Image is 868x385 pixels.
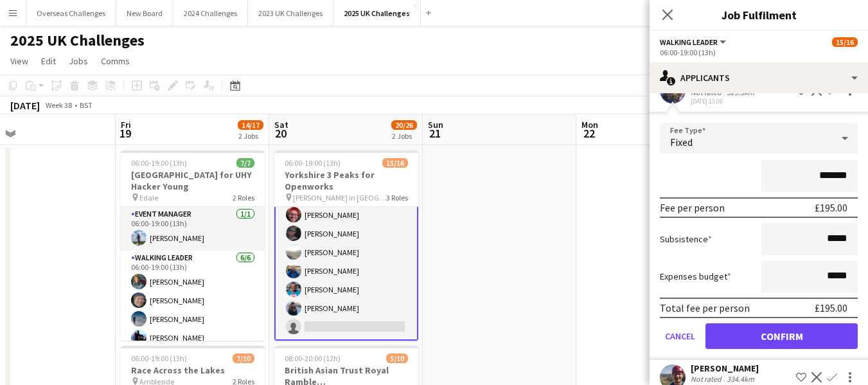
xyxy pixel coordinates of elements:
span: 06:00-19:00 (13h) [285,158,341,168]
span: 14/17 [238,120,263,130]
div: Not rated [691,374,724,384]
div: 06:00-19:00 (13h) [660,48,858,57]
span: 22 [580,126,598,141]
span: 15/16 [382,158,408,168]
div: Fee per person [660,201,725,214]
span: Walking Leader [660,37,718,47]
div: 2 Jobs [238,131,263,141]
a: View [5,53,33,69]
h1: 2025 UK Challenges [10,31,145,50]
button: New Board [116,1,173,26]
span: 15/16 [832,37,858,47]
span: Sun [428,119,443,130]
span: 5/10 [386,354,408,363]
div: £195.00 [815,201,847,214]
span: Fri [121,119,131,130]
div: Applicants [650,62,868,93]
a: Edit [36,53,61,69]
app-job-card: 06:00-19:00 (13h)15/16Yorkshire 3 Peaks for Openworks [PERSON_NAME] in [GEOGRAPHIC_DATA]3 Roles[P... [274,150,418,341]
label: Subsistence [660,233,712,245]
div: 2 Jobs [392,131,416,141]
button: Cancel [660,323,700,349]
span: Jobs [69,55,88,67]
button: 2024 Challenges [173,1,248,26]
span: Comms [101,55,130,67]
div: BST [80,100,93,110]
span: Sat [274,119,288,130]
span: Edit [41,55,56,67]
div: Total fee per person [660,301,750,314]
app-card-role: Event Manager1/106:00-19:00 (13h)[PERSON_NAME] [121,207,265,251]
button: 2023 UK Challenges [248,1,333,26]
span: Week 38 [42,100,75,110]
span: 7/7 [236,158,254,168]
span: Fixed [670,136,693,148]
span: 20 [272,126,288,141]
div: 334.4km [724,374,757,384]
h3: Job Fulfilment [650,6,868,23]
button: 2025 UK Challenges [333,1,421,26]
div: £195.00 [815,301,847,314]
span: Edale [139,193,158,202]
button: Walking Leader [660,37,728,47]
span: View [10,55,28,67]
div: [PERSON_NAME] [691,363,759,374]
div: [DATE] [10,99,40,112]
span: 3 Roles [386,193,408,202]
button: Confirm [705,323,858,349]
a: Jobs [64,53,93,69]
span: 06:00-19:00 (13h) [131,158,187,168]
h3: Race Across the Lakes [121,364,265,376]
div: [DATE] 13:09 [691,97,759,105]
span: 19 [119,126,131,141]
span: 06:00-19:00 (13h) [131,354,187,363]
span: [PERSON_NAME] in [GEOGRAPHIC_DATA] [293,193,386,202]
h3: Yorkshire 3 Peaks for Openworks [274,169,418,192]
span: 7/10 [233,354,254,363]
span: 08:00-20:00 (12h) [285,354,341,363]
h3: [GEOGRAPHIC_DATA] for UHY Hacker Young [121,169,265,192]
app-job-card: 06:00-19:00 (13h)7/7[GEOGRAPHIC_DATA] for UHY Hacker Young Edale2 RolesEvent Manager1/106:00-19:0... [121,150,265,341]
span: Mon [581,119,598,130]
button: Overseas Challenges [26,1,116,26]
span: 2 Roles [233,193,254,202]
span: 21 [426,126,443,141]
label: Expenses budget [660,271,731,282]
span: 20/26 [391,120,417,130]
a: Comms [96,53,135,69]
